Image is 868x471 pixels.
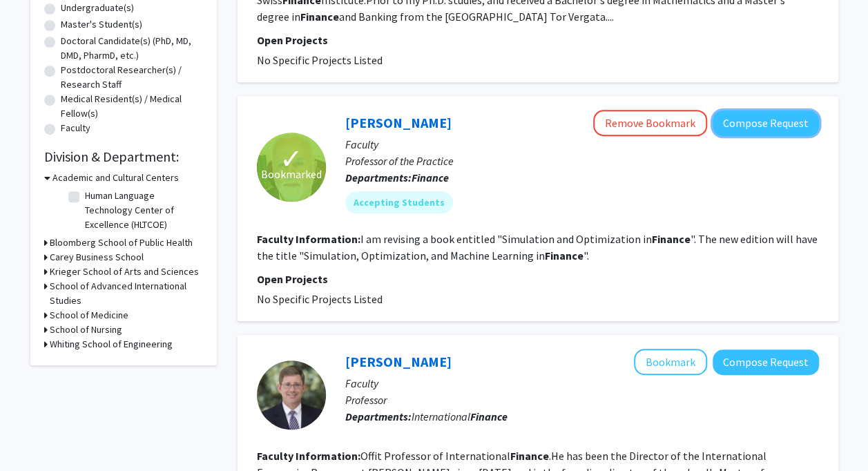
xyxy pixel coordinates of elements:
p: Open Projects [257,271,819,287]
b: Faculty Information: [257,449,360,463]
span: Bookmarked [261,166,322,182]
p: Professor of the Practice [345,153,819,169]
button: Add Gordon Bodnar to Bookmarks [634,349,707,375]
p: Faculty [345,375,819,392]
h3: Whiting School of Engineering [50,337,173,352]
h3: Bloomberg School of Public Health [50,236,193,250]
p: Open Projects [257,32,819,48]
mat-chip: Accepting Students [345,191,453,213]
label: Master's Student(s) [61,17,142,32]
b: Finance [412,171,449,184]
label: Undergraduate(s) [61,1,134,15]
span: No Specific Projects Listed [257,292,383,306]
label: Human Language Technology Center of Excellence (HLTCOE) [85,189,200,232]
a: [PERSON_NAME] [345,114,452,131]
p: Professor [345,392,819,408]
h3: School of Advanced International Studies [50,279,203,308]
b: Finance [470,410,508,423]
label: Faculty [61,121,90,135]
b: Finance [545,249,584,262]
h3: Krieger School of Arts and Sciences [50,265,199,279]
span: No Specific Projects Listed [257,53,383,67]
label: Medical Resident(s) / Medical Fellow(s) [61,92,203,121]
p: Faculty [345,136,819,153]
button: Compose Request to Frank Fabozzi [713,110,819,136]
h2: Division & Department: [44,148,203,165]
label: Postdoctoral Researcher(s) / Research Staff [61,63,203,92]
a: [PERSON_NAME] [345,353,452,370]
span: International [412,410,508,423]
button: Compose Request to Gordon Bodnar [713,349,819,375]
button: Remove Bookmark [593,110,707,136]
iframe: Chat [10,409,59,461]
fg-read-more: I am revising a book entitled "Simulation and Optimization in ". The new edition will have the ti... [257,232,818,262]
b: Finance [652,232,691,246]
b: Finance [510,449,549,463]
h3: School of Nursing [50,323,122,337]
h3: Academic and Cultural Centers [52,171,179,185]
h3: Carey Business School [50,250,144,265]
h3: School of Medicine [50,308,128,323]
label: Doctoral Candidate(s) (PhD, MD, DMD, PharmD, etc.) [61,34,203,63]
span: ✓ [280,152,303,166]
b: Finance [300,10,339,23]
b: Departments: [345,171,412,184]
b: Departments: [345,410,412,423]
b: Faculty Information: [257,232,360,246]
